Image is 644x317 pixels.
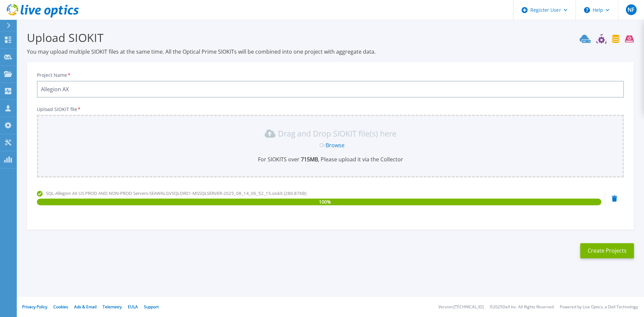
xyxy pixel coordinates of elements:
input: Enter Project Name [37,81,624,98]
h3: Upload SIOKIT [27,30,634,45]
a: Telemetry [103,304,122,310]
li: Version: [TECHNICAL_ID] [438,305,484,309]
span: NF [628,7,634,12]
a: EULA [128,304,138,310]
li: © 2025 Dell Inc. All Rights Reserved [490,305,554,309]
li: Powered by Live Optics, a Dell Technology [560,305,638,309]
label: Project Name [37,73,71,77]
button: Create Projects [580,243,634,258]
p: You may upload multiple SIOKIT files at the same time. All the Optical Prime SIOKITs will be comb... [27,48,634,55]
p: For SIOKITS over , Please upload it via the Collector [41,156,620,163]
p: Upload SIOKIT file [37,107,624,112]
a: Cookies [53,304,68,310]
span: SQL-Allegion AX US PROD AND NON-PROD Servers-SEAWALGVSQLDR01-MSSQLSERVER-2025_08_14_06_52_15.siok... [46,190,307,196]
p: Drag and Drop SIOKIT file(s) here [278,130,396,137]
a: Privacy Policy [22,304,47,310]
a: Support [144,304,159,310]
a: Ads & Email [74,304,97,310]
div: Drag and Drop SIOKIT file(s) here OrBrowseFor SIOKITS over 715MB, Please upload it via the Collector [41,128,620,163]
a: Browse [326,142,344,149]
span: Or [319,142,326,149]
span: 100 % [319,199,331,205]
b: 715 MB [300,156,318,163]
